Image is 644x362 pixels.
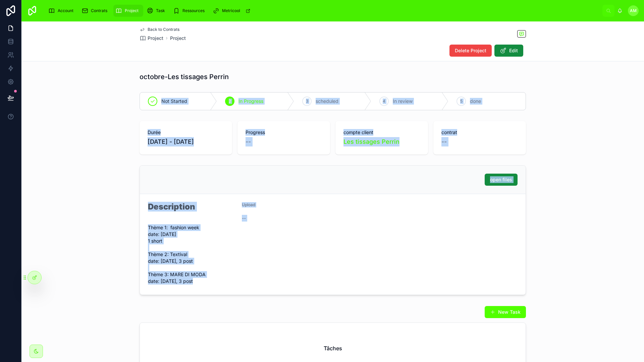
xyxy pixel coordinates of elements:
span: Edit [509,47,518,54]
span: Progress [246,129,322,136]
span: Task [156,8,165,13]
span: Metricool [222,8,240,13]
span: done [470,98,481,105]
button: Edit [494,45,523,57]
a: Project [170,35,186,42]
span: scheduled [316,98,338,105]
span: 2 [229,99,231,104]
span: 3 [306,99,308,104]
span: Not Started [161,98,187,105]
a: Metricool [211,5,254,17]
h1: Description [148,203,195,211]
a: Les tissages Perrin [343,137,399,146]
div: scrollable content [43,3,602,18]
span: Ressources [182,8,205,13]
h1: octobre-Les tissages Perrin [140,72,229,81]
span: In Progress [238,98,263,105]
span: 5 [460,99,463,104]
span: Account [58,8,73,13]
a: Ressources [171,5,209,17]
span: Delete Project [455,47,486,54]
a: Back to Contrats [140,27,179,32]
span: Contrats [91,8,107,13]
span: -- [246,137,251,146]
span: -- [441,137,447,146]
span: compte client [343,129,420,136]
span: Back to Contrats [148,27,179,32]
h2: Tâches [324,344,342,352]
a: Task [145,5,170,17]
span: Durée [148,129,224,136]
a: Contrats [79,5,112,17]
span: Project [125,8,139,13]
span: Project [148,35,163,42]
a: Project [113,5,143,17]
button: open files [485,174,518,186]
span: Upload [242,202,255,207]
img: App logo [27,5,38,16]
a: Project [140,35,163,42]
span: 4 [383,99,385,104]
button: Delete Project [449,45,492,57]
span: [DATE] - [DATE] [148,137,224,146]
button: New Task [485,306,526,318]
span: Thème 1: fashion week date: [DATE] 1 short Thème 2: Textival date: [DATE], 3 post Thème 3: MARE D... [148,224,236,285]
span: -- [242,215,246,222]
a: Account [46,5,78,17]
span: AM [630,8,637,13]
span: In review [393,98,413,105]
span: contrat [441,129,518,136]
span: open files [490,176,512,183]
